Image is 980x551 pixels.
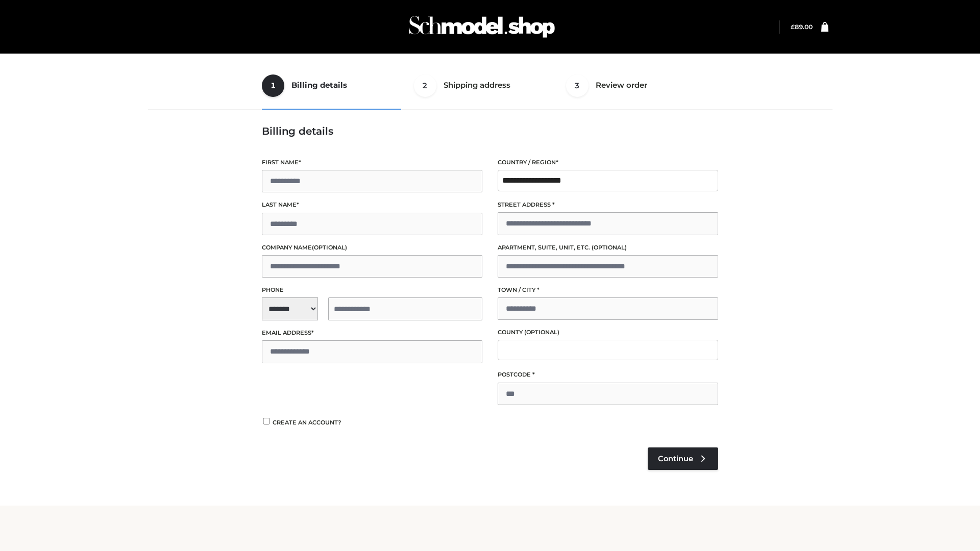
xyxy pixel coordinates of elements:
[498,328,718,337] label: County
[262,328,482,338] label: Email address
[648,447,718,470] a: Continue
[791,23,795,31] span: £
[262,200,482,210] label: Last name
[312,244,347,251] span: (optional)
[498,285,718,295] label: Town / City
[262,158,482,167] label: First name
[498,243,718,253] label: Apartment, suite, unit, etc.
[592,244,627,251] span: (optional)
[498,200,718,210] label: Street address
[658,454,693,463] span: Continue
[791,23,813,31] bdi: 89.00
[524,329,559,336] span: (optional)
[498,158,718,167] label: Country / Region
[262,285,482,295] label: Phone
[498,370,718,380] label: Postcode
[262,243,482,253] label: Company name
[262,125,718,137] h3: Billing details
[262,418,271,424] input: Create an account?
[273,419,341,426] span: Create an account?
[791,23,813,31] a: £89.00
[405,7,558,47] img: Schmodel Admin 964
